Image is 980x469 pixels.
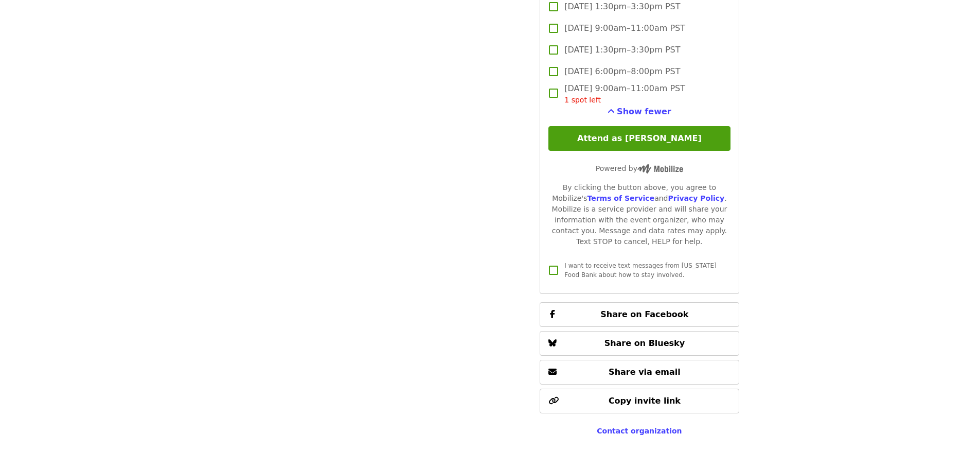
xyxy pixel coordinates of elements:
[604,338,685,348] span: Share on Bluesky
[540,360,739,385] button: Share via email
[668,194,724,202] a: Privacy Policy
[564,44,680,56] span: [DATE] 1:30pm–3:30pm PST
[617,107,671,116] span: Show fewer
[564,96,601,104] span: 1 spot left
[600,309,688,319] span: Share on Facebook
[609,396,681,406] span: Copy invite link
[637,164,683,173] img: Powered by Mobilize
[564,262,716,279] span: I want to receive text messages from [US_STATE] Food Bank about how to stay involved.
[564,1,680,13] span: [DATE] 1:30pm–3:30pm PST
[608,106,671,118] button: See more timeslots
[564,65,680,78] span: [DATE] 6:00pm–8:00pm PST
[548,126,730,151] button: Attend as [PERSON_NAME]
[540,331,739,356] button: Share on Bluesky
[596,164,683,172] span: Powered by
[564,82,685,106] span: [DATE] 9:00am–11:00am PST
[540,302,739,327] button: Share on Facebook
[540,389,739,413] button: Copy invite link
[564,22,685,34] span: [DATE] 9:00am–11:00am PST
[609,367,681,377] span: Share via email
[548,182,730,247] div: By clicking the button above, you agree to Mobilize's and . Mobilize is a service provider and wi...
[587,194,654,202] a: Terms of Service
[597,427,682,435] a: Contact organization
